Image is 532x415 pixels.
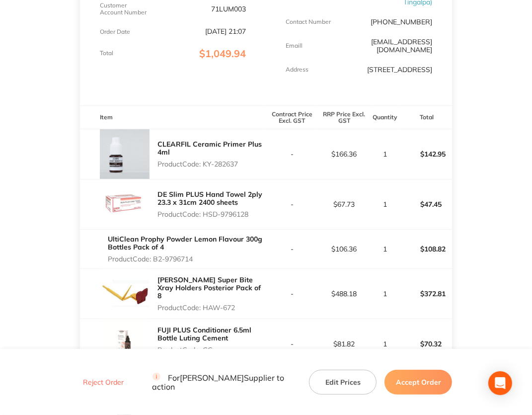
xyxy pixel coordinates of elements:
button: Edit Prices [309,369,377,394]
p: - [267,290,318,298]
p: Customer Account Number [100,2,149,16]
th: RRP Price Excl. GST [318,106,370,129]
p: Product Code: KY-282637 [157,160,266,168]
p: $142.95 [400,142,452,166]
p: - [267,245,318,253]
p: $108.82 [400,237,452,261]
p: Product Code: HSD-9796128 [157,210,266,218]
p: $372.81 [400,282,452,306]
p: $47.45 [400,192,452,216]
a: FUJI PLUS Conditioner 6.5ml Bottle Luting Cement [157,326,251,342]
a: DE Slim PLUS Hand Towel 2ply 23.3 x 31cm 2400 sheets [157,190,262,207]
p: [DATE] 21:07 [206,27,246,35]
p: - [267,150,318,158]
p: $166.36 [318,150,370,158]
img: d3JicTdqOQ [100,269,150,319]
th: Item [80,106,266,129]
a: CLEARFIL Ceramic Primer Plus 4ml [157,140,262,157]
th: Quantity [370,106,400,129]
button: Accept Order [384,369,452,394]
img: dzc5c3ZvZw [100,179,150,229]
p: Emaill [286,42,303,49]
p: Contact Number [286,18,331,25]
button: Reject Order [80,378,127,387]
p: 1 [371,290,399,298]
a: UltiClean Prophy Powder Lemon Flavour 300g Bottles Pack of 4 [108,235,262,251]
p: - [267,340,318,348]
p: 1 [371,150,399,158]
p: Total [100,50,113,57]
img: enV1b2djZQ [100,319,150,369]
p: $106.36 [318,245,370,253]
p: 1 [371,200,399,208]
p: $488.18 [318,290,370,298]
th: Contract Price Excl. GST [266,106,318,129]
p: $81.82 [318,340,370,348]
p: 1 [371,245,399,253]
p: Product Code: GC-FUJIPLUSCOND [157,346,266,362]
div: Open Intercom Messenger [488,371,512,395]
a: [PERSON_NAME] Super Bite Xray Holders Posterior Pack of 8 [157,275,261,300]
th: Total [400,106,452,129]
p: 71LUM003 [212,5,246,13]
p: - [267,200,318,208]
p: [STREET_ADDRESS] [367,66,432,74]
a: [EMAIL_ADDRESS][DOMAIN_NAME] [371,37,432,54]
p: Product Code: HAW-672 [157,304,266,312]
p: $67.73 [318,200,370,208]
p: Address [286,66,309,73]
p: Product Code: B2-9796714 [108,255,266,263]
span: $1,049.94 [200,47,246,60]
p: [PHONE_NUMBER] [371,18,432,26]
img: MXBreGNraw [100,129,150,179]
p: Order Date [100,28,130,35]
p: For [PERSON_NAME] Supplier to action [152,372,298,391]
p: 1 [371,340,399,348]
p: $70.32 [400,332,452,356]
